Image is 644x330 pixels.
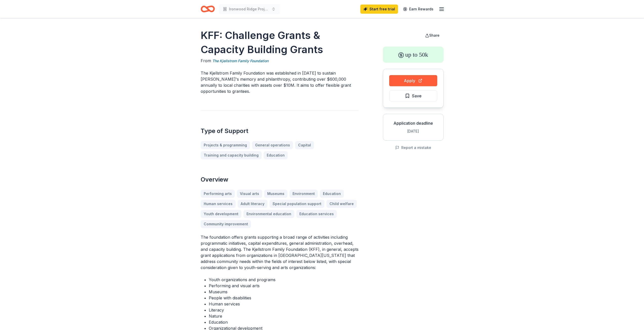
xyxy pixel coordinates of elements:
[383,47,444,63] div: up to 50k
[295,141,314,149] a: Capital
[201,141,250,149] a: Projects & programming
[209,295,359,301] li: People with disabilities
[209,319,359,325] li: Education
[209,283,359,289] li: Performing and visual arts
[389,75,437,86] button: Apply
[209,301,359,307] li: Human services
[201,70,359,94] p: The Kjellstrom Family Foundation was established in [DATE] to sustain [PERSON_NAME]'s memory and ...
[429,33,440,37] span: Share
[212,58,268,64] a: The Kjellstrom Family Foundation
[201,3,215,15] a: Home
[209,307,359,313] li: Literacy
[421,30,444,40] button: Share
[387,128,439,134] div: [DATE]
[229,6,269,12] span: Ironwood Ridge Project Graduation
[395,145,431,151] button: Report a mistake
[389,90,437,101] button: Save
[400,5,437,14] a: Earn Rewards
[209,313,359,319] li: Nature
[264,151,288,159] a: Education
[201,151,262,159] a: Training and capacity building
[360,5,398,14] a: Start free trial
[201,58,359,64] div: From
[209,277,359,283] li: Youth organizations and programs
[412,93,422,99] span: Save
[201,127,359,135] h2: Type of Support
[387,120,439,126] div: Application deadline
[201,234,359,271] p: The foundation offers grants supporting a broad range of activities including programmatic initia...
[209,289,359,295] li: Museums
[252,141,293,149] a: General operations
[201,28,359,57] h1: KFF: Challenge Grants & Capacity Building Grants
[219,4,280,14] button: Ironwood Ridge Project Graduation
[201,175,359,184] h2: Overview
